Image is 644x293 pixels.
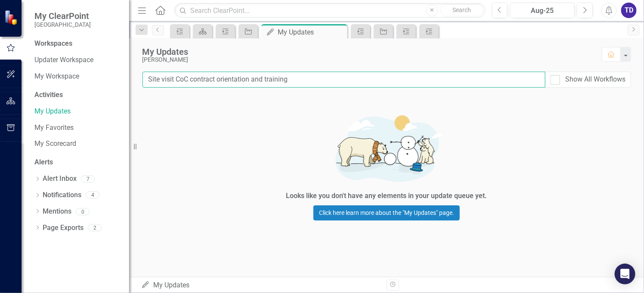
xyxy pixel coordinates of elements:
button: Aug-25 [510,3,575,18]
div: Activities [34,90,121,100]
div: Alerts [34,158,121,167]
input: Filter My Updates... [142,72,545,88]
div: Aug-25 [513,6,572,16]
a: My Updates [34,107,121,117]
a: Alert Inbox [43,174,77,184]
span: Search [452,6,471,13]
button: TD [621,3,637,18]
a: Click here learn more about the "My Updates" page. [313,205,460,221]
div: 0 [76,208,90,215]
img: ClearPoint Strategy [4,10,19,25]
div: My Updates [142,47,593,57]
a: Notifications [43,190,81,200]
div: 2 [88,224,102,232]
div: Open Intercom Messenger [615,264,635,284]
div: Looks like you don't have any elements in your update queue yet. [286,191,487,201]
img: Getting started [257,107,516,189]
input: Search ClearPoint... [174,3,485,18]
div: [PERSON_NAME] [142,57,593,63]
a: Updater Workspace [34,55,121,65]
button: Search [440,4,483,16]
small: [GEOGRAPHIC_DATA] [34,21,91,28]
div: Workspaces [34,39,72,49]
div: My Updates [278,27,345,38]
div: 7 [81,175,95,183]
div: 4 [86,192,99,199]
span: My ClearPoint [34,11,91,21]
a: My Favorites [34,123,121,133]
div: My Updates [141,280,380,290]
a: My Scorecard [34,139,121,149]
div: Show All Workflows [565,75,625,85]
a: My Workspace [34,72,121,82]
a: Page Exports [43,223,84,233]
a: Mentions [43,207,71,217]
